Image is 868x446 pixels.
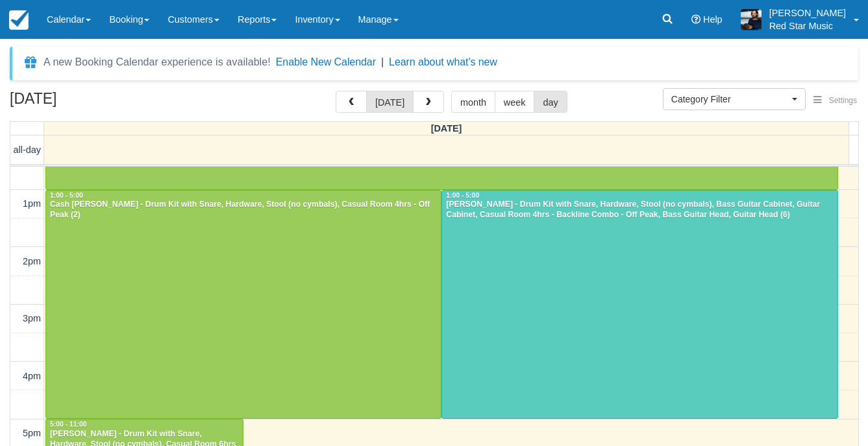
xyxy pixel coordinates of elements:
i: Help [691,15,701,24]
span: Category Filter [671,93,789,106]
span: 5pm [23,428,41,438]
a: 1:00 - 5:00[PERSON_NAME] - Drum Kit with Snare, Hardware, Stool (no cymbals), Bass Guitar Cabinet... [441,190,837,419]
p: Red Star Music [769,19,846,32]
div: Cash [PERSON_NAME] - Drum Kit with Snare, Hardware, Stool (no cymbals), Casual Room 4hrs - Off Pe... [49,200,438,220]
span: [DATE] [431,123,462,134]
button: Enable New Calendar [276,56,376,69]
button: week [495,91,535,113]
button: [DATE] [366,91,414,113]
a: Learn about what's new [389,56,497,67]
span: 1:00 - 5:00 [446,192,479,199]
img: A1 [741,9,762,30]
button: month [451,91,495,113]
h2: [DATE] [10,91,174,115]
span: 1pm [23,198,41,209]
span: 1:00 - 5:00 [50,192,83,199]
span: 5:00 - 11:00 [50,421,87,428]
span: 2pm [23,256,41,266]
div: A new Booking Calendar experience is available! [43,54,271,70]
div: [PERSON_NAME] - Drum Kit with Snare, Hardware, Stool (no cymbals), Bass Guitar Cabinet, Guitar Ca... [445,200,834,220]
button: Category Filter [663,88,806,110]
button: Settings [806,91,865,110]
span: | [381,56,384,67]
a: 1:00 - 5:00Cash [PERSON_NAME] - Drum Kit with Snare, Hardware, Stool (no cymbals), Casual Room 4h... [45,190,441,419]
span: Help [703,14,723,25]
span: Settings [829,96,857,105]
span: 3pm [23,313,41,323]
span: 4pm [23,371,41,381]
button: day [534,91,567,113]
img: checkfront-main-nav-mini-logo.png [9,10,29,30]
p: [PERSON_NAME] [769,6,846,19]
span: all-day [14,145,41,155]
